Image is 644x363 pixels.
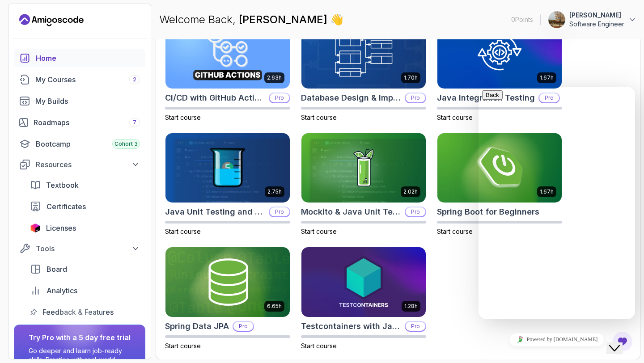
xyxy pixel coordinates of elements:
[270,93,289,102] p: Pro
[301,206,401,218] h2: Mockito & Java Unit Testing
[165,18,290,122] a: CI/CD with GitHub Actions card2.63hCI/CD with GitHub ActionsProStart course
[437,228,473,235] span: Start course
[36,53,140,63] div: Home
[34,117,140,128] div: Roadmaps
[25,260,145,278] a: board
[301,247,426,317] img: Testcontainers with Java card
[301,114,337,121] span: Start course
[267,74,282,81] p: 2.63h
[301,19,426,89] img: Database Design & Implementation card
[165,342,201,350] span: Start course
[14,156,145,173] button: Resources
[301,18,426,122] a: Database Design & Implementation card1.70hDatabase Design & ImplementationProStart course
[14,135,145,153] a: bootcamp
[301,133,426,203] img: Mockito & Java Unit Testing card
[25,219,145,237] a: licenses
[301,320,401,333] h2: Testcontainers with Java
[437,133,562,203] img: Spring Boot for Beginners card
[479,87,635,319] iframe: chat widget
[14,114,145,131] a: roadmaps
[30,224,41,232] img: jetbrains icon
[46,180,79,190] span: Textbook
[165,247,290,350] a: Spring Data JPA card6.65hSpring Data JPAProStart course
[14,49,145,67] a: home
[569,11,624,20] p: [PERSON_NAME]
[165,320,229,333] h2: Spring Data JPA
[437,19,562,89] img: Java Integration Testing card
[437,18,562,122] a: Java Integration Testing card1.67hJava Integration TestingProStart course
[36,159,140,170] div: Resources
[406,322,425,331] p: Pro
[36,139,140,149] div: Bootcamp
[511,15,533,24] p: 0 Points
[165,92,265,104] h2: CI/CD with GitHub Actions
[19,13,84,27] a: Landing page
[25,176,145,194] a: textbook
[330,12,344,27] span: 👋
[35,74,140,85] div: My Courses
[25,303,145,321] a: feedback
[569,20,624,29] p: Software Engineer
[133,119,136,126] span: 7
[165,19,290,89] img: CI/CD with GitHub Actions card
[47,285,77,296] span: Analytics
[36,243,140,254] div: Tools
[301,228,337,235] span: Start course
[133,76,136,83] span: 2
[159,13,343,27] p: Welcome Back,
[14,92,145,110] a: builds
[165,114,201,121] span: Start course
[35,96,140,106] div: My Builds
[233,322,253,331] p: Pro
[267,188,282,195] p: 2.75h
[47,264,67,274] span: Board
[406,207,425,216] p: Pro
[165,247,290,317] img: Spring Data JPA card
[114,140,138,148] span: Cohort 3
[540,74,554,81] p: 1.67h
[25,198,145,215] a: certificates
[165,228,201,235] span: Start course
[606,327,635,354] iframe: chat widget
[437,133,562,236] a: Spring Boot for Beginners card1.67hSpring Boot for BeginnersStart course
[165,206,265,218] h2: Java Unit Testing and TDD
[406,93,425,102] p: Pro
[239,13,330,26] span: [PERSON_NAME]
[479,329,635,350] iframe: chat widget
[548,11,637,29] button: user profile image[PERSON_NAME]Software Engineer
[404,303,418,310] p: 1.28h
[301,342,337,350] span: Start course
[270,207,289,216] p: Pro
[404,74,418,81] p: 1.70h
[548,11,565,28] img: user profile image
[267,303,282,310] p: 6.65h
[437,92,535,104] h2: Java Integration Testing
[301,133,426,236] a: Mockito & Java Unit Testing card2.02hMockito & Java Unit TestingProStart course
[165,133,290,236] a: Java Unit Testing and TDD card2.75hJava Unit Testing and TDDProStart course
[437,114,473,121] span: Start course
[403,188,418,195] p: 2.02h
[25,282,145,300] a: analytics
[165,133,290,203] img: Java Unit Testing and TDD card
[301,247,426,350] a: Testcontainers with Java card1.28hTestcontainers with JavaProStart course
[47,201,86,212] span: Certificates
[42,307,114,317] span: Feedback & Features
[437,206,539,218] h2: Spring Boot for Beginners
[301,92,401,104] h2: Database Design & Implementation
[46,223,76,233] span: Licenses
[14,71,145,89] a: courses
[14,241,145,257] button: Tools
